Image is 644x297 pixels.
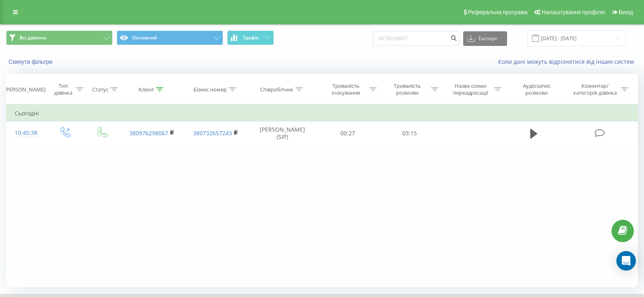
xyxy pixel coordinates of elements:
div: Коментар/категорія дзвінка [571,82,619,96]
div: Статус [92,86,108,93]
div: Клієнт [139,86,154,93]
a: 380976298067 [129,129,168,137]
td: Сьогодні [7,105,638,121]
div: Аудіозапис розмови [512,82,562,96]
button: Графік [227,30,274,45]
button: Всі дзвінки [6,30,113,45]
span: Налаштування профілю [542,9,605,15]
input: Пошук за номером [373,31,459,46]
div: Назва схеми переадресації [449,82,492,96]
td: [PERSON_NAME] (SIP) [248,121,317,145]
button: Скинути фільтри [6,58,56,65]
td: 03:15 [379,121,440,145]
div: Співробітник [260,86,293,93]
div: Бізнес номер [193,86,227,93]
button: Експорт [463,31,507,46]
a: Коли дані можуть відрізнятися вiд інших систем [498,58,638,65]
span: Всі дзвінки [20,35,46,41]
div: Тривалість очікування [324,82,367,96]
div: [PERSON_NAME] [4,86,46,93]
span: Реферальна програма [468,9,528,15]
div: 10:45:38 [15,125,38,141]
div: Тривалість розмови [386,82,429,96]
span: Графік [243,35,259,41]
span: Вихід [619,9,633,15]
a: 380732657243 [193,129,232,137]
td: 00:27 [317,121,379,145]
button: Основний [117,30,223,45]
div: Open Intercom Messenger [616,251,636,271]
div: Тип дзвінка [53,82,74,96]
